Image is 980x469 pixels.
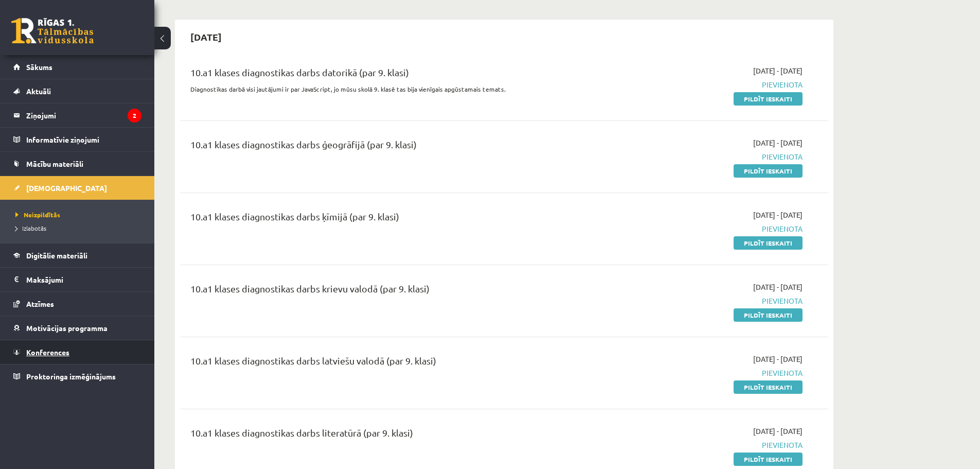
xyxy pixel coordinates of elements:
a: Pildīt ieskaiti [734,236,803,250]
a: Pildīt ieskaiti [734,453,803,466]
span: Atzīmes [26,299,54,308]
span: Izlabotās [15,224,46,232]
span: Aktuāli [26,86,51,96]
span: [DATE] - [DATE] [753,210,803,220]
a: Atzīmes [13,292,141,316]
a: Mācību materiāli [13,152,141,176]
span: Konferences [26,348,69,357]
a: Proktoringa izmēģinājums [13,364,141,388]
h2: [DATE] [180,25,232,49]
span: Pievienota [609,296,803,306]
a: Pildīt ieskaiti [734,308,803,322]
a: Izlabotās [15,223,144,233]
a: Aktuāli [13,79,141,103]
a: Pildīt ieskaiti [734,164,803,178]
div: 10.a1 klases diagnostikas darbs latviešu valodā (par 9. klasi) [190,354,593,373]
legend: Maksājumi [26,268,141,291]
span: Mācību materiāli [26,159,83,168]
span: Neizpildītās [15,211,60,219]
span: [DATE] - [DATE] [753,137,803,148]
span: Pievienota [609,223,803,234]
a: Konferences [13,340,141,364]
span: Pievienota [609,440,803,450]
a: Pildīt ieskaiti [734,92,803,106]
a: Informatīvie ziņojumi [13,128,141,151]
div: 10.a1 klases diagnostikas darbs krievu valodā (par 9. klasi) [190,282,593,301]
span: [DEMOGRAPHIC_DATA] [26,183,107,193]
p: Diagnostikas darbā visi jautājumi ir par JavaScript, jo mūsu skolā 9. klasē tas bija vienīgais ap... [190,84,593,94]
div: 10.a1 klases diagnostikas darbs literatūrā (par 9. klasi) [190,426,593,445]
a: Maksājumi [13,268,141,291]
span: Pievienota [609,151,803,162]
a: Neizpildītās [15,210,144,219]
legend: Informatīvie ziņojumi [26,128,141,151]
span: Digitālie materiāli [26,251,87,260]
span: [DATE] - [DATE] [753,65,803,76]
div: 10.a1 klases diagnostikas darbs datorikā (par 9. klasi) [190,65,593,84]
a: Sākums [13,55,141,79]
a: [DEMOGRAPHIC_DATA] [13,176,141,200]
legend: Ziņojumi [26,103,141,127]
i: 2 [128,109,141,123]
span: [DATE] - [DATE] [753,282,803,292]
span: [DATE] - [DATE] [753,426,803,437]
div: 10.a1 klases diagnostikas darbs ķīmijā (par 9. klasi) [190,210,593,229]
span: Pievienota [609,368,803,378]
div: 10.a1 klases diagnostikas darbs ģeogrāfijā (par 9. klasi) [190,137,593,157]
a: Ziņojumi2 [13,103,141,127]
a: Pildīt ieskaiti [734,380,803,394]
span: [DATE] - [DATE] [753,354,803,364]
span: Sākums [26,62,52,72]
span: Pievienota [609,79,803,90]
a: Rīgas 1. Tālmācības vidusskola [11,18,94,44]
a: Digitālie materiāli [13,244,141,267]
a: Motivācijas programma [13,316,141,340]
span: Proktoringa izmēģinājums [26,372,116,381]
span: Motivācijas programma [26,323,108,333]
